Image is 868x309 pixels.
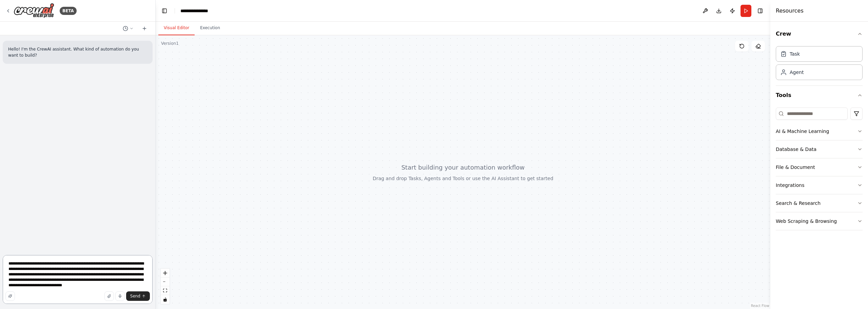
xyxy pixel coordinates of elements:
[104,291,114,301] button: Upload files
[161,286,170,295] button: fit view
[195,21,225,35] button: Execution
[776,176,863,194] button: Integrations
[776,24,863,43] button: Crew
[776,105,863,236] div: Tools
[776,164,815,171] div: File & Document
[130,293,140,299] span: Send
[158,21,195,35] button: Visual Editor
[776,43,863,85] div: Crew
[161,41,179,46] div: Version 1
[126,291,150,301] button: Send
[776,122,863,140] button: AI & Machine Learning
[755,6,765,16] button: Hide right sidebar
[776,140,863,158] button: Database & Data
[776,128,829,135] div: AI & Machine Learning
[160,6,169,16] button: Hide left sidebar
[115,291,125,301] button: Click to speak your automation idea
[60,7,77,15] div: BETA
[139,24,150,33] button: Start a new chat
[776,200,821,207] div: Search & Research
[776,182,804,189] div: Integrations
[790,69,804,76] div: Agent
[161,277,170,286] button: zoom out
[161,269,170,304] div: React Flow controls
[776,158,863,176] button: File & Document
[180,7,214,14] nav: breadcrumb
[790,51,800,57] div: Task
[14,3,54,18] img: Logo
[776,212,863,230] button: Web Scraping & Browsing
[161,269,170,277] button: zoom in
[8,46,147,58] p: Hello! I'm the CrewAI assistant. What kind of automation do you want to build?
[120,24,136,33] button: Switch to previous chat
[751,304,769,308] a: React Flow attribution
[161,295,170,304] button: toggle interactivity
[776,194,863,212] button: Search & Research
[5,291,15,301] button: Improve this prompt
[776,146,816,153] div: Database & Data
[776,218,837,225] div: Web Scraping & Browsing
[776,86,863,105] button: Tools
[776,7,804,15] h4: Resources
